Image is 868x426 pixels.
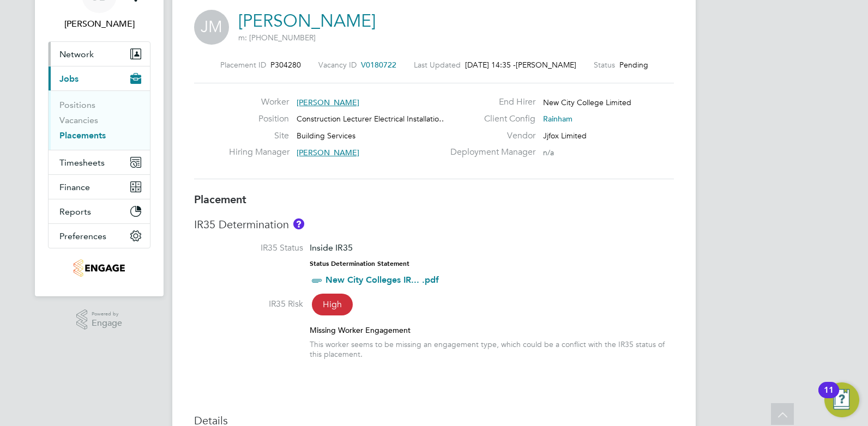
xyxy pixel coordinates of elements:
[59,231,106,241] span: Preferences
[543,114,572,124] span: Rainham
[297,148,359,157] span: [PERSON_NAME]
[543,98,631,107] span: New City College Limited
[312,294,353,315] span: High
[49,150,150,174] button: Timesheets
[297,131,355,141] span: Building Services
[194,217,674,232] h3: IR35 Determination
[59,130,106,141] a: Placements
[310,242,353,253] span: Inside IR35
[194,10,229,45] span: JM
[49,90,150,150] div: Jobs
[325,275,439,285] a: New City Colleges IR... .pdf
[220,60,266,70] label: Placement ID
[49,224,150,248] button: Preferences
[76,309,123,330] a: Powered byEngage
[48,17,150,31] span: Joel Brickell
[516,60,576,70] span: [PERSON_NAME]
[59,100,95,110] a: Positions
[297,98,359,107] span: [PERSON_NAME]
[444,113,535,125] label: Client Config
[49,42,150,66] button: Network
[49,175,150,199] button: Finance
[229,96,289,108] label: Worker
[59,157,105,168] span: Timesheets
[297,114,447,124] span: Construction Lecturer Electrical Installatio…
[824,390,834,404] div: 11
[59,74,79,84] span: Jobs
[543,131,587,141] span: Jjfox Limited
[194,299,303,310] label: IR35 Risk
[238,10,376,32] a: [PERSON_NAME]
[59,115,98,125] a: Vacancies
[59,49,94,59] span: Network
[543,148,554,157] span: n/a
[59,182,90,192] span: Finance
[444,147,535,158] label: Deployment Manager
[194,193,246,206] b: Placement
[465,60,516,70] span: [DATE] 14:35 -
[49,66,150,90] button: Jobs
[361,60,396,70] span: V0180722
[229,113,289,125] label: Position
[318,60,357,70] label: Vacancy ID
[444,130,535,142] label: Vendor
[74,259,124,277] img: jjfox-logo-retina.png
[310,339,674,359] div: This worker seems to be missing an engagement type, which could be a conflict with the IR35 statu...
[229,147,289,158] label: Hiring Manager
[270,60,301,70] span: P304280
[92,309,122,319] span: Powered by
[310,260,409,267] strong: Status Determination Statement
[194,242,303,254] label: IR35 Status
[92,319,122,328] span: Engage
[293,218,304,229] button: About IR35
[444,96,535,108] label: End Hirer
[49,199,150,223] button: Reports
[414,60,461,70] label: Last Updated
[229,130,289,142] label: Site
[310,325,674,335] div: Missing Worker Engagement
[594,60,615,70] label: Status
[59,206,91,217] span: Reports
[48,259,150,277] a: Go to home page
[238,33,316,42] span: m: [PHONE_NUMBER]
[619,60,648,70] span: Pending
[824,382,859,417] button: Open Resource Center, 11 new notifications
